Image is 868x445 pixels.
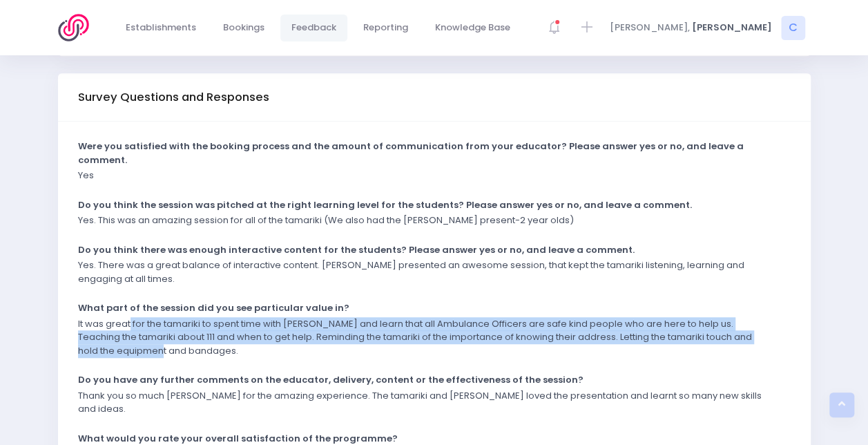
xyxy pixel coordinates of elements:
[115,15,208,41] a: Establishments
[424,15,522,41] a: Knowledge Base
[78,169,94,182] p: Yes
[78,301,349,314] strong: What part of the session did you see particular value in?
[363,21,408,35] span: Reporting
[781,16,805,40] span: C
[223,21,264,35] span: Bookings
[78,198,692,211] strong: Do you think the session was pitched at the right learning level for the students? Please answer ...
[78,258,773,285] p: Yes. There was a great balance of interactive content. [PERSON_NAME] presented an awesome session...
[291,21,336,35] span: Feedback
[78,214,574,227] p: Yes. This was an amazing session for all of the tamariki (We also had the [PERSON_NAME] present-2...
[78,432,398,445] strong: What would you rate your overall satisfaction of the programme?
[58,14,97,41] img: Logo
[212,15,276,41] a: Bookings
[78,243,635,256] strong: Do you think there was enough interactive content for the students? Please answer yes or no, and ...
[78,389,773,416] p: Thank you so much [PERSON_NAME] for the amazing experience. The tamariki and [PERSON_NAME] loved ...
[78,91,269,104] h3: Survey Questions and Responses
[692,21,772,35] span: [PERSON_NAME]
[78,373,584,386] strong: Do you have any further comments on the educator, delivery, content or the effectiveness of the s...
[78,317,773,358] p: It was great for the tamariki to spent time with [PERSON_NAME] and learn that all Ambulance Offic...
[78,140,744,167] strong: Were you satisfied with the booking process and the amount of communication from your educator? P...
[610,21,690,35] span: [PERSON_NAME],
[126,21,196,35] span: Establishments
[280,15,348,41] a: Feedback
[352,15,420,41] a: Reporting
[435,21,510,35] span: Knowledge Base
